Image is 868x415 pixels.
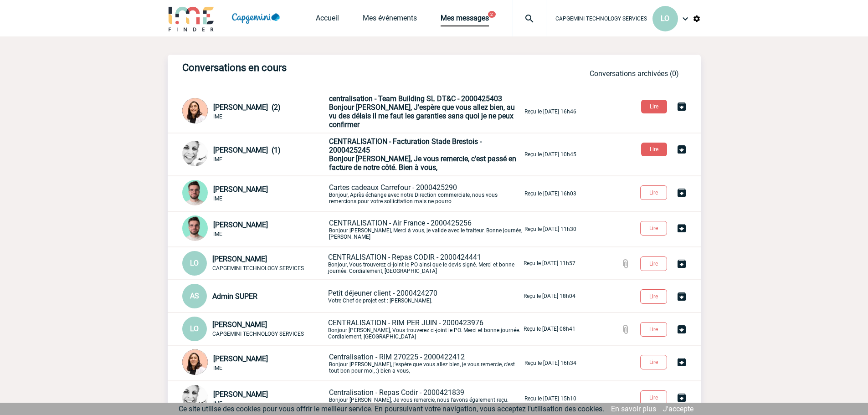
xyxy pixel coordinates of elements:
span: [PERSON_NAME] (1) [213,146,281,154]
button: Lire [640,185,667,200]
span: CENTRALISATION - RIM PER JUIN - 2000423976 [328,318,483,327]
span: LO [190,259,199,267]
p: Reçu le [DATE] 11h30 [524,226,576,232]
span: Admin SUPER [212,292,257,301]
a: Accueil [316,14,339,26]
span: IME [213,195,222,202]
span: LO [190,324,199,333]
span: [PERSON_NAME] [213,185,268,194]
p: Reçu le [DATE] 10h45 [524,151,576,158]
div: Conversation privée : Client - Agence [182,180,327,207]
a: Lire [633,393,676,401]
span: centralisation - Team Building SL DT&C - 2000425403 [329,94,502,103]
img: 103013-0.jpeg [182,385,208,410]
p: Bonjour, Vous trouverez ci-joint le PO ainsi que le devis signé. Merci et bonne journée. Cordiale... [328,253,522,274]
span: [PERSON_NAME] [212,255,267,263]
span: Bonjour [PERSON_NAME], Je vous remercie, c'est passé en facture de notre côté. Bien à vous, [329,154,516,172]
p: Bonjour [PERSON_NAME], Je vous remercie, nous l'avons également reçu. J'attends la facture confor... [329,388,523,410]
button: Lire [641,143,667,156]
div: Conversation privée : Client - Agence [182,98,327,125]
div: Conversation privée : Client - Agence [182,284,326,308]
img: Archiver la conversation [676,187,687,198]
a: J'accepte [663,405,693,413]
span: CAPGEMINI TECHNOLOGY SERVICES [212,265,304,272]
a: Mes événements [363,14,417,26]
button: 2 [488,11,496,18]
a: Lire [633,357,676,366]
div: Conversation privée : Client - Agence [182,349,327,377]
a: Lire [633,324,676,333]
span: CENTRALISATION - Repas CODIR - 2000424441 [328,253,481,261]
div: Conversation privée : Client - Agence [182,251,326,276]
span: AS [190,292,199,300]
img: Archiver la conversation [676,223,687,234]
a: [PERSON_NAME] IME Centralisation - Repas Codir - 2000421839Bonjour [PERSON_NAME], Je vous remerci... [182,394,576,402]
a: En savoir plus [611,405,656,413]
a: Lire [633,188,676,196]
img: Archiver la conversation [676,101,687,112]
a: [PERSON_NAME] IME CENTRALISATION - Air France - 2000425256Bonjour [PERSON_NAME], Merci à vous, je... [182,224,576,233]
a: [PERSON_NAME] IME Cartes cadeaux Carrefour - 2000425290Bonjour, Après échange avec notre Directio... [182,189,576,197]
a: Mes messages [441,14,489,26]
span: IME [213,231,222,237]
span: Centralisation - Repas Codir - 2000421839 [329,388,464,397]
span: IME [213,400,222,407]
span: CENTRALISATION - Facturation Stade Brestois - 2000425245 [329,137,482,154]
span: Ce site utilise des cookies pour vous offrir le meilleur service. En poursuivant votre navigation... [179,405,604,413]
button: Lire [640,256,667,271]
button: Lire [640,390,667,405]
span: IME [213,156,222,163]
span: CENTRALISATION - Air France - 2000425256 [329,219,472,227]
a: [PERSON_NAME] IME Centralisation - RIM 270225 - 2000422412Bonjour [PERSON_NAME], j'espère que vou... [182,358,576,367]
img: Archiver la conversation [676,291,687,302]
img: 121547-2.png [182,215,208,241]
p: Votre Chef de projet est : [PERSON_NAME]. [328,289,522,304]
button: Lire [640,322,667,337]
button: Lire [641,100,667,113]
div: Conversation privée : Client - Agence [182,385,327,412]
a: [PERSON_NAME] (1) IME CENTRALISATION - Facturation Stade Brestois - 2000425245Bonjour [PERSON_NAM... [182,149,576,158]
img: 129834-0.png [182,349,208,375]
p: Reçu le [DATE] 18h04 [524,293,575,299]
button: Lire [640,355,667,369]
img: 103013-0.jpeg [182,141,208,166]
a: Conversations archivées (0) [590,69,679,78]
a: Lire [633,292,676,300]
a: Lire [634,144,676,153]
a: Lire [633,259,676,267]
p: Bonjour [PERSON_NAME], Vous trouverez ci-joint le PO. Merci et bonne journée. Cordialement, [GEOG... [328,318,522,340]
span: Petit déjeuner client - 2000424270 [328,289,437,297]
p: Bonjour [PERSON_NAME], j'espère que vous allez bien, je vous remercie, c'est tout bon pour moi, :... [329,353,523,374]
p: Reçu le [DATE] 08h41 [524,326,575,332]
p: Reçu le [DATE] 15h10 [524,395,576,402]
span: [PERSON_NAME] [213,354,268,363]
h3: Conversations en cours [182,62,456,73]
p: Reçu le [DATE] 16h46 [524,108,576,115]
span: LO [661,14,669,23]
img: Archiver la conversation [676,392,687,403]
span: CAPGEMINI TECHNOLOGY SERVICES [555,15,647,22]
span: [PERSON_NAME] [212,320,267,329]
a: AS Admin SUPER Petit déjeuner client - 2000424270Votre Chef de projet est : [PERSON_NAME]. Reçu l... [182,291,575,300]
div: Conversation privée : Client - Agence [182,317,326,341]
span: Centralisation - RIM 270225 - 2000422412 [329,353,465,361]
p: Bonjour [PERSON_NAME], Merci à vous, je valide avec le traiteur. Bonne journée, [PERSON_NAME] [329,219,523,240]
p: Reçu le [DATE] 16h34 [524,360,576,366]
button: Lire [640,289,667,304]
a: LO [PERSON_NAME] CAPGEMINI TECHNOLOGY SERVICES CENTRALISATION - Repas CODIR - 2000424441Bonjour, ... [182,258,575,267]
span: IME [213,365,222,371]
span: [PERSON_NAME] [213,220,268,229]
a: Lire [634,102,676,110]
a: [PERSON_NAME] (2) IME centralisation - Team Building SL DT&C - 2000425403Bonjour [PERSON_NAME], J... [182,107,576,115]
div: Conversation privée : Client - Agence [182,215,327,243]
img: Archiver la conversation [676,324,687,335]
span: [PERSON_NAME] [213,390,268,399]
a: Lire [633,223,676,232]
img: 121547-2.png [182,180,208,205]
div: Conversation privée : Client - Agence [182,141,327,168]
button: Lire [640,221,667,236]
img: IME-Finder [168,5,215,31]
span: IME [213,113,222,120]
span: Bonjour [PERSON_NAME], J'espère que vous allez bien, au vu des délais il me faut les garanties sa... [329,103,515,129]
a: LO [PERSON_NAME] CAPGEMINI TECHNOLOGY SERVICES CENTRALISATION - RIM PER JUIN - 2000423976Bonjour ... [182,324,575,333]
